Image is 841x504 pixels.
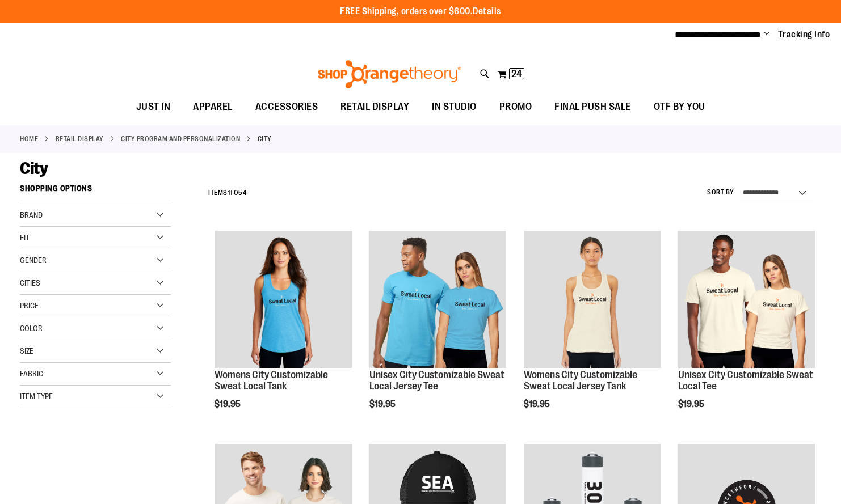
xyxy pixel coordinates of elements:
span: IN STUDIO [432,94,477,120]
a: City Customizable Perfect Racerback Tank [215,231,352,370]
a: RETAIL DISPLAY [329,94,420,120]
img: City Customizable Jersey Racerback Tank [524,231,661,368]
a: Tracking Info [778,28,830,41]
span: Item Type [20,392,53,401]
a: Unisex City Customizable Fine Jersey Tee [369,231,507,370]
img: Image of Unisex City Customizable Very Important Tee [678,231,815,368]
img: Shop Orangetheory [316,60,463,88]
div: product [518,225,667,438]
p: FREE Shipping, orders over $600. [340,5,501,18]
span: Fit [20,233,30,242]
a: FINAL PUSH SALE [543,94,642,120]
span: PROMO [499,94,532,120]
span: Cities [20,278,40,287]
a: PROMO [488,94,544,120]
a: Womens City Customizable Sweat Local Jersey Tank [524,369,637,392]
span: City [20,159,48,178]
a: Womens City Customizable Sweat Local Tank [215,369,328,392]
span: $19.95 [524,399,552,409]
button: Account menu [764,29,769,40]
div: product [364,225,512,438]
span: Gender [20,256,47,265]
img: City Customizable Perfect Racerback Tank [215,231,352,368]
span: OTF BY YOU [654,94,705,120]
span: Size [20,346,33,355]
span: 54 [238,189,246,197]
a: ACCESSORIES [244,94,330,120]
span: APPAREL [193,94,233,120]
a: Home [20,134,38,144]
span: Price [20,301,39,310]
label: Sort By [707,188,734,197]
span: $19.95 [678,399,706,409]
a: Unisex City Customizable Sweat Local Jersey Tee [369,369,504,392]
span: RETAIL DISPLAY [340,94,409,120]
span: ACCESSORIES [255,94,318,120]
span: FINAL PUSH SALE [554,94,631,120]
a: Image of Unisex City Customizable Very Important Tee [678,231,815,370]
span: JUST IN [136,94,171,120]
div: product [209,225,358,438]
span: Brand [20,210,43,219]
h2: Items to [208,184,246,202]
a: City Customizable Jersey Racerback Tank [524,231,661,370]
span: 24 [511,68,522,79]
span: $19.95 [369,399,397,409]
span: Color [20,324,43,333]
a: IN STUDIO [420,94,488,120]
strong: City [258,134,272,144]
span: Fabric [20,369,43,378]
a: APPAREL [182,94,244,120]
a: Details [473,6,501,16]
a: Unisex City Customizable Sweat Local Tee [678,369,813,392]
a: RETAIL DISPLAY [56,134,104,144]
span: $19.95 [215,399,242,409]
a: OTF BY YOU [642,94,717,120]
a: JUST IN [125,94,182,120]
a: CITY PROGRAM AND PERSONALIZATION [121,134,240,144]
span: 1 [228,189,230,197]
strong: Shopping Options [20,179,171,204]
div: product [672,225,821,438]
img: Unisex City Customizable Fine Jersey Tee [369,231,507,368]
